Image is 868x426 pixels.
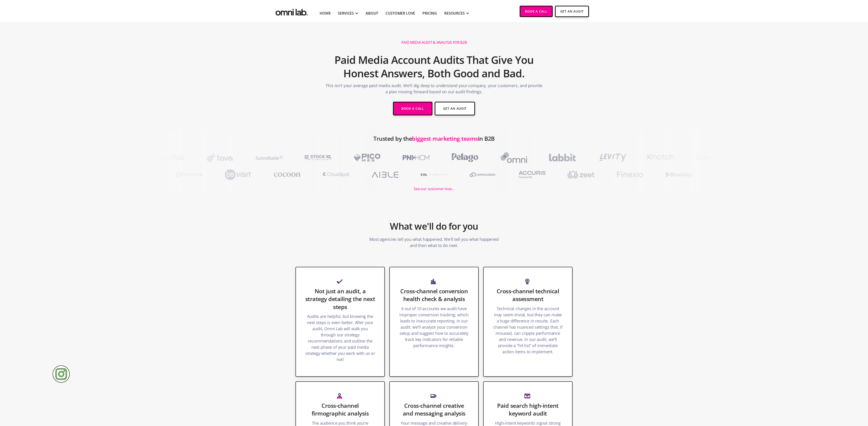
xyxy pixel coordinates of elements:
img: A1RWATER [414,168,454,181]
a: Home [320,10,331,16]
span: biggest marketing teams [412,135,478,142]
a: Pricing [422,10,437,16]
p: 9 out of 10 accounts we audit have improper conversion tracking, which leads to inaccurate report... [399,306,469,351]
h3: Not just an audit, a strategy detailing the next steps [305,287,375,311]
p: Audits are helpful, but knowing the next steps is even better. After your audit, Omni Lab will wa... [305,313,375,365]
h3: Cross-channel creative and messaging analysis [399,402,469,417]
img: Aible [365,168,405,181]
p: Most agencies tell you what happened. We'll tell you what happened and then what to do next. [366,234,502,251]
div: SERVICES [338,10,354,16]
p: This isn't your average paid media audit. We'll dig deep to understand your company, your custome... [326,83,542,97]
h3: Paid search high-intent keyword audit [493,402,563,417]
p: Technical changes in the account may seem trivial, but they can make a huge difference in results... [493,306,563,357]
h1: Paid Media Audit & Analysis for B2B [401,40,467,45]
a: home [275,6,309,17]
img: Anvilogic [463,168,503,181]
img: PelagoHealth [445,151,485,164]
a: About [366,10,378,16]
img: Omni Lab: B2B SaaS Demand Generation Agency [275,6,309,17]
a: See our customer love... [414,181,454,192]
a: Get An Audit [555,6,589,17]
a: Get An Audit [435,102,475,115]
div: See our customer love... [414,186,454,192]
h3: Cross-channel technical assessment [493,287,563,303]
a: Book a Call [393,102,432,115]
h2: Paid Media Account Audits That Give You Honest Answers, Both Good and Bad. [326,51,542,83]
a: Book a Call [520,6,553,17]
h3: Cross-channel firmographic analysis [305,402,375,417]
div: RESOURCES [444,10,465,16]
a: Customer Love [385,10,415,16]
img: PNI [396,151,436,164]
h2: Trusted by the in B2B [373,133,495,151]
iframe: Chat Widget [786,373,868,426]
h2: What we'll do for you [390,218,478,234]
h3: Cross-channel conversion health check & analysis [399,287,469,303]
